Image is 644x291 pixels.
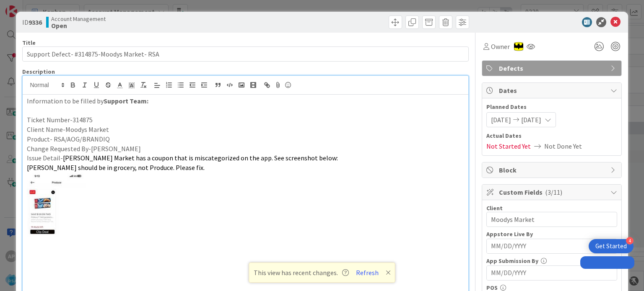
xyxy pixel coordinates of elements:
[589,239,634,253] div: Open Get Started checklist, remaining modules: 4
[486,258,617,264] div: App Submission By
[353,267,382,278] button: Refresh
[486,131,617,140] span: Actual Dates
[51,15,106,22] span: Account Management
[486,285,617,291] div: POS
[27,115,464,125] p: Ticket Number-314875
[486,141,531,151] span: Not Started Yet
[499,85,606,95] span: Dates
[626,237,634,245] div: 4
[254,268,349,278] span: This view has recent changes.
[544,141,582,151] span: Not Done Yet
[27,153,464,163] p: Issue Detail-
[595,242,627,250] div: Get Started
[63,154,338,162] span: [PERSON_NAME] Market has a coupon that is miscategorized on the app. See screenshot below:
[499,165,606,175] span: Block
[491,266,613,280] input: MM/DD/YYYY
[491,41,510,52] span: Owner
[491,115,511,125] span: [DATE]
[27,96,464,106] p: Information to be filled by
[104,97,148,105] strong: Support Team:
[29,18,42,26] b: 9336
[22,17,42,27] span: ID
[27,144,464,154] p: Change Requested By-[PERSON_NAME]
[486,231,617,237] div: Appstore Live By
[22,46,468,62] input: type card name here...
[27,134,464,144] p: Product- RSA/AOG/BRANDIQ
[491,239,613,253] input: MM/DD/YYYY
[22,68,55,75] span: Description
[499,187,606,197] span: Custom Fields
[499,63,606,73] span: Defects
[514,42,523,51] img: AC
[545,188,562,196] span: ( 3/11 )
[27,163,205,172] span: [PERSON_NAME] should be in grocery, not Produce. Please fix.
[27,125,464,134] p: Client Name-Moodys Market
[521,115,541,125] span: [DATE]
[51,22,106,29] b: Open
[486,204,503,212] label: Client
[22,39,36,46] label: Title
[486,103,617,111] span: Planned Dates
